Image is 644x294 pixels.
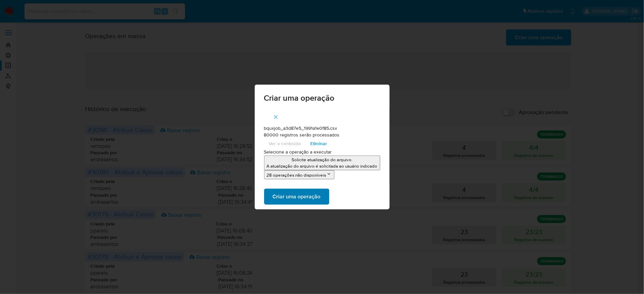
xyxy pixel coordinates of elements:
[264,170,334,179] button: 28 operações não disponíveis
[264,125,380,132] p: bquxjob_a3d87e5_1991a1e0f85.csv
[264,156,380,170] button: Solicite atualização do arquivo.A atualização do arquivo é solicitada ao usuário indicado
[264,149,380,156] p: Selecione a operação a executar
[306,138,332,149] button: Eliminar
[264,189,329,205] button: Criar uma operação
[273,189,321,204] span: Criar uma operação
[267,163,378,169] p: A atualização do arquivo é solicitada ao usuário indicado
[264,132,380,138] p: 80000 registros serão processados
[267,157,378,163] p: Solicite atualização do arquivo.
[310,139,327,148] span: Eliminar
[264,94,380,102] span: Criar uma operação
